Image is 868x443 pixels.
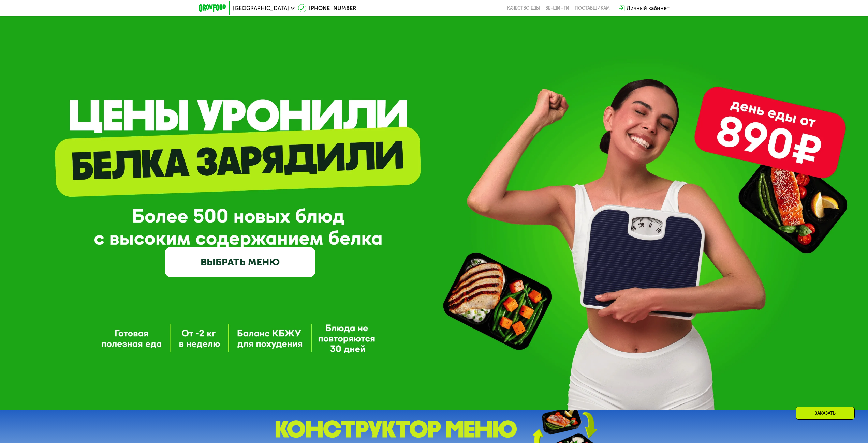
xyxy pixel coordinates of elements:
div: Личный кабинет [627,4,670,12]
div: поставщикам [575,5,610,11]
div: Заказать [796,407,855,420]
a: Вендинги [545,5,569,11]
a: ВЫБРАТЬ МЕНЮ [165,247,315,277]
span: [GEOGRAPHIC_DATA] [233,5,289,11]
a: [PHONE_NUMBER] [298,4,358,12]
a: Качество еды [507,5,540,11]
